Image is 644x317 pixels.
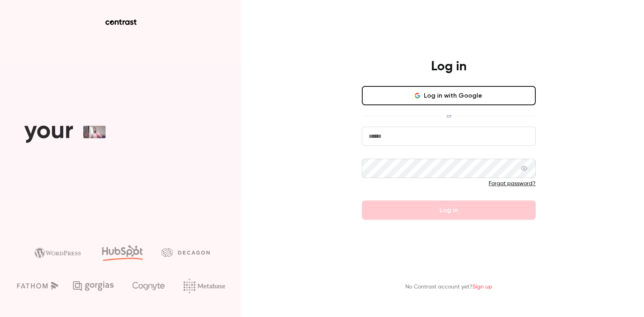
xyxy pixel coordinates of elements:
img: decagon [161,248,210,257]
a: Sign up [473,284,492,290]
a: Forgot password? [489,181,536,186]
span: or [442,112,456,120]
button: Log in with Google [362,86,536,105]
h4: Log in [431,59,466,75]
p: No Contrast account yet? [405,283,492,291]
